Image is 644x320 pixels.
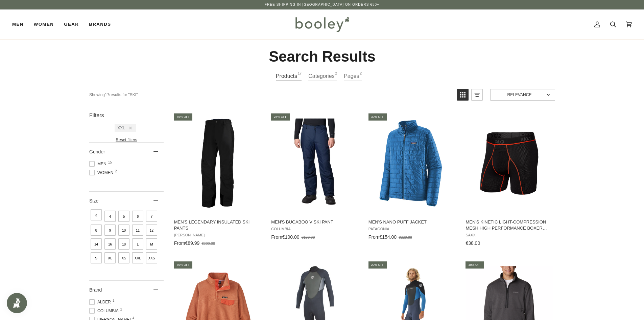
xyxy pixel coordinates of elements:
a: View grid mode [457,89,469,101]
span: Gender [89,149,105,154]
div: Showing results for " " [89,89,452,101]
span: Size: 5 [118,211,129,222]
iframe: Button to open loyalty program pop-up [7,293,27,313]
a: Men [12,9,29,39]
span: From [271,234,282,240]
a: Men's Bugaboo V Ski Pant [270,112,360,242]
a: Gear [59,9,84,39]
span: Size: 8 [91,225,102,236]
span: €89.99 [185,240,199,246]
a: Brands [84,9,116,39]
span: Size: 10 [118,225,129,236]
img: Helly Hansen Men's Legendary Insulated Pants Black - Booley Galway [173,118,262,208]
span: 2 [115,170,117,173]
div: 55% off [174,113,192,121]
span: Men [89,161,109,167]
span: Size: 9 [104,225,116,236]
span: Size: XXL [132,252,143,263]
a: Women [29,9,59,39]
span: 15 [108,161,112,164]
span: Columbia [89,308,121,314]
div: 30% off [368,113,387,121]
span: Size: L [132,238,143,250]
span: From [174,240,185,246]
a: View Pages Tab [344,71,362,81]
span: Men's Nano Puff Jacket [368,219,456,225]
span: 1 [113,299,115,302]
span: Women [34,21,54,28]
div: Remove filter: XXL [125,126,132,130]
span: Size: XL [104,252,116,263]
span: Men's Legendary Insulated Ski Pants [174,219,261,231]
li: Reset filters [89,137,164,142]
span: 4 [132,317,134,320]
span: Size: 16 [104,238,116,250]
span: Relevance [495,92,544,97]
div: 23% off [271,113,290,121]
span: 17 [298,71,302,81]
span: Size: 4 [104,211,116,222]
span: XXL [117,126,125,130]
span: Size: M [146,238,157,250]
span: Patagonia [368,227,456,231]
img: Patagonia Men's Nano Puff Jacket Endless Blue - Booley Galway [367,118,457,208]
span: Alder [89,299,113,305]
span: Men [12,21,24,28]
span: Men's Bugaboo V Ski Pant [271,219,359,225]
h2: Search Results [89,47,555,66]
span: Saxx [466,233,553,237]
span: Brand [89,287,102,293]
div: 30% off [174,261,192,268]
span: €100.00 [282,234,299,240]
span: From [368,234,379,240]
div: 40% off [466,261,484,268]
a: Men's Nano Puff Jacket [367,112,457,242]
span: Size: 7 [146,211,157,222]
span: [PERSON_NAME] [174,233,261,237]
span: Columbia [271,227,359,231]
span: €220.00 [399,235,412,239]
span: Size: 18 [118,238,129,250]
span: Size: 6 [132,211,143,222]
a: View list mode [471,89,483,101]
span: Women [89,170,115,176]
span: Size: 12 [146,225,157,236]
span: Size: XS [118,252,129,263]
span: 2 [120,308,122,311]
span: Size: S [91,252,102,263]
span: 2 [360,71,362,81]
img: Booley [292,15,352,34]
a: Men's Kinetic Light-Compression Mesh High Performance Boxer Brief 5 in [464,112,554,249]
span: Size: 11 [132,225,143,236]
span: €200.00 [201,241,215,246]
span: Size: 14 [91,238,102,250]
span: Reset filters [116,137,137,142]
span: €154.00 [379,234,397,240]
span: Size: XXS [146,252,157,263]
span: Filters [89,112,104,119]
p: Free Shipping in [GEOGRAPHIC_DATA] on Orders €50+ [265,2,379,7]
span: Size [89,198,98,204]
span: Size: 3 [91,209,102,220]
img: Saxx Men's Kinetic Light-Compression Mesh High Performance Boxer Brief 5 in Black / Vermillion - ... [464,118,554,208]
div: 20% off [368,261,387,268]
span: €38.00 [466,240,480,246]
a: Men's Legendary Insulated Ski Pants [173,112,262,249]
span: €130.00 [301,235,315,239]
span: Brands [89,21,111,28]
a: Sort options [490,89,555,101]
span: Men's Kinetic Light-Compression Mesh High Performance Boxer Brief 5 in [466,219,553,231]
b: 17 [105,92,109,97]
span: 2 [335,71,337,81]
a: View Products Tab [276,71,301,81]
span: Gear [64,21,79,28]
a: View Categories Tab [308,71,337,81]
